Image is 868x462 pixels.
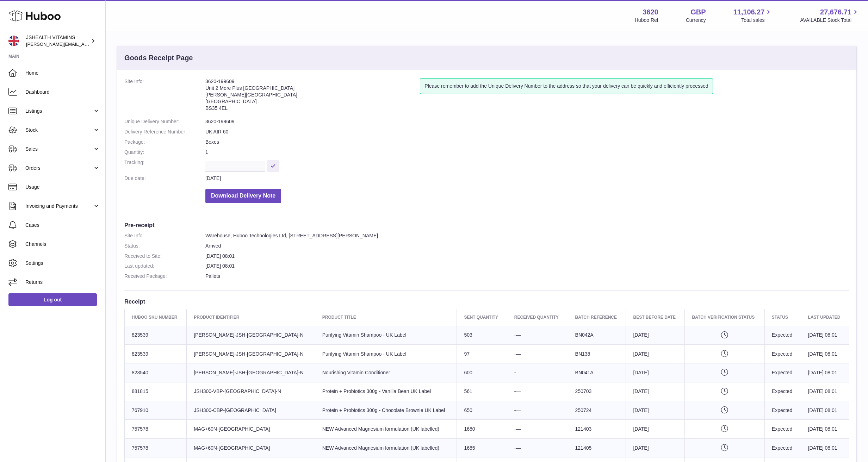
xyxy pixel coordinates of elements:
dd: [DATE] 08:01 [205,253,849,260]
td: -— [507,420,568,438]
td: 121405 [568,438,626,457]
dd: 1 [205,149,849,156]
td: BN042A [568,326,626,344]
td: Expected [764,344,801,363]
th: Batch Verification Status [685,309,764,326]
dt: Received to Site: [124,253,205,260]
a: Log out [8,293,97,306]
td: Protein + Probiotics 300g - Vanilla Bean UK Label [315,382,457,401]
th: Huboo SKU Number [125,309,187,326]
th: Best Before Date [626,309,685,326]
td: 823539 [125,344,187,363]
td: Protein + Probiotics 300g - Chocolate Brownie UK Label [315,401,457,420]
td: 1680 [457,420,507,438]
td: [DATE] [626,401,685,420]
span: Channels [25,241,100,248]
td: 250724 [568,401,626,420]
td: [DATE] 08:01 [801,344,849,363]
strong: GBP [690,7,706,17]
dt: Package: [124,139,205,145]
td: 561 [457,382,507,401]
td: 767910 [125,401,187,420]
h3: Pre-receipt [124,221,849,229]
dt: Tracking: [124,159,205,171]
td: [DATE] [626,420,685,438]
img: francesca@jshealthvitamins.com [8,36,19,46]
th: Received Quantity [507,309,568,326]
td: BN138 [568,344,626,363]
td: Expected [764,401,801,420]
td: -— [507,382,568,401]
td: -— [507,344,568,363]
span: Listings [25,108,93,114]
td: 250703 [568,382,626,401]
td: 650 [457,401,507,420]
span: Home [25,70,100,76]
td: 121403 [568,420,626,438]
td: [DATE] 08:01 [801,420,849,438]
span: Usage [25,184,100,191]
td: [DATE] 08:01 [801,401,849,420]
td: JSH300-VBP-[GEOGRAPHIC_DATA]-N [187,382,315,401]
td: [DATE] [626,326,685,344]
div: JSHEALTH VITAMINS [26,34,89,48]
dt: Site Info: [124,78,205,115]
span: Returns [25,279,100,286]
td: 881815 [125,382,187,401]
h3: Goods Receipt Page [124,53,193,63]
th: Last updated [801,309,849,326]
td: Purifying Vitamin Shampoo - UK Label [315,326,457,344]
span: [PERSON_NAME][EMAIL_ADDRESS][DOMAIN_NAME] [26,41,141,47]
td: [DATE] 08:01 [801,382,849,401]
button: Download Delivery Note [205,189,281,203]
dd: [DATE] [205,175,849,182]
td: 757578 [125,420,187,438]
td: [DATE] [626,382,685,401]
td: [PERSON_NAME]-JSH-[GEOGRAPHIC_DATA]-N [187,326,315,344]
td: 97 [457,344,507,363]
span: Sales [25,146,93,152]
td: BN041A [568,363,626,382]
span: Invoicing and Payments [25,203,93,210]
th: Status [764,309,801,326]
td: Expected [764,326,801,344]
td: Nourishing Vitamin Conditioner [315,363,457,382]
div: Huboo Ref [635,17,658,24]
dt: Unique Delivery Number: [124,118,205,125]
td: [DATE] 08:01 [801,363,849,382]
td: MAG+60N-[GEOGRAPHIC_DATA] [187,420,315,438]
div: Currency [686,17,706,24]
span: Cases [25,222,100,229]
td: [DATE] [626,438,685,457]
a: 11,106.27 Total sales [733,7,773,24]
td: Expected [764,420,801,438]
span: Dashboard [25,89,100,95]
dd: UK AIR 60 [205,129,849,135]
td: -— [507,438,568,457]
dd: Boxes [205,139,849,145]
dd: Warehouse, Huboo Technologies Ltd, [STREET_ADDRESS][PERSON_NAME] [205,232,849,239]
td: [DATE] 08:01 [801,438,849,457]
td: [DATE] 08:01 [801,326,849,344]
td: 1685 [457,438,507,457]
strong: 3620 [643,7,658,17]
td: Expected [764,438,801,457]
td: 503 [457,326,507,344]
td: 757578 [125,438,187,457]
td: Expected [764,363,801,382]
th: Product title [315,309,457,326]
span: AVAILABLE Stock Total [800,17,860,24]
dt: Last updated: [124,263,205,269]
td: Expected [764,382,801,401]
address: 3620-199609 Unit 2 More Plus [GEOGRAPHIC_DATA] [PERSON_NAME][GEOGRAPHIC_DATA] [GEOGRAPHIC_DATA] B... [205,78,420,115]
span: 11,106.27 [733,7,764,17]
td: MAG+60N-[GEOGRAPHIC_DATA] [187,438,315,457]
td: [PERSON_NAME]-JSH-[GEOGRAPHIC_DATA]-N [187,344,315,363]
td: [PERSON_NAME]-JSH-[GEOGRAPHIC_DATA]-N [187,363,315,382]
td: [DATE] [626,363,685,382]
th: Product Identifier [187,309,315,326]
dd: [DATE] 08:01 [205,263,849,269]
dd: Arrived [205,243,849,249]
span: Settings [25,260,100,267]
td: 823539 [125,326,187,344]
